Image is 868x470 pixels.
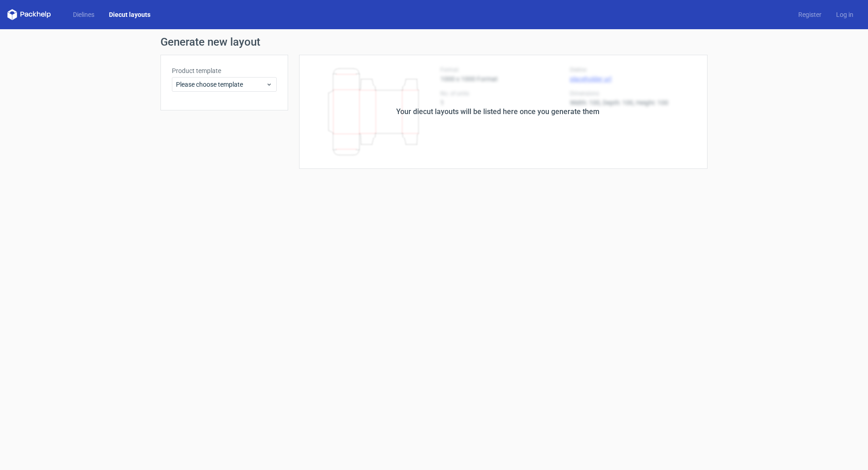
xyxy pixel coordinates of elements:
h1: Generate new layout [160,37,708,47]
a: Dielines [66,10,102,19]
a: Register [791,10,829,19]
a: Log in [829,10,861,19]
span: Please choose template [176,80,266,89]
div: Your diecut layouts will be listed here once you generate them [396,106,599,117]
label: Product template [172,66,277,75]
a: Diecut layouts [102,10,158,19]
